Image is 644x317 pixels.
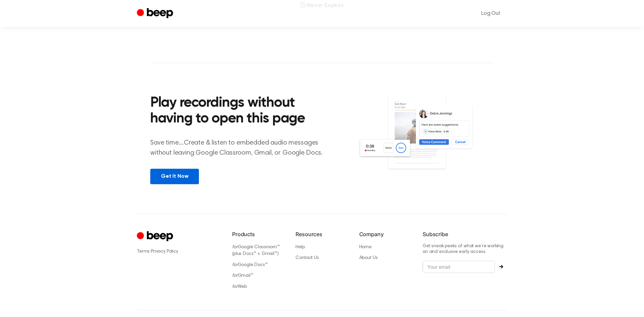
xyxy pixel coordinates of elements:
[137,248,221,255] div: ·
[137,7,175,20] a: Beep
[232,263,238,267] i: for
[359,230,412,238] h6: Company
[137,249,150,254] a: Terms
[232,245,238,250] i: for
[296,256,319,260] a: Contact Us
[423,244,507,255] p: Get sneak peeks of what we’re working on and exclusive early access.
[495,265,507,269] button: Subscribe
[150,138,331,158] p: Save time....Create & listen to embedded audio messages without leaving Google Classroom, Gmail, ...
[232,273,238,278] i: for
[232,245,280,257] a: forGoogle Classroom™ (plus Docs™ + Gmail™)
[151,249,178,254] a: Privacy Policy
[232,263,268,267] a: forGoogle Docs™
[232,230,285,238] h6: Products
[137,230,175,243] a: Cruip
[423,261,495,273] input: Your email
[423,230,507,238] h6: Subscribe
[150,95,331,127] h2: Play recordings without having to open this page
[359,256,378,260] a: About Us
[232,284,238,289] i: for
[296,245,305,250] a: Help
[150,169,199,184] a: Get It Now
[359,245,372,250] a: Home
[232,273,253,278] a: forGmail™
[296,230,348,238] h6: Resources
[232,284,247,289] a: forWeb
[475,5,507,21] a: Log Out
[358,93,494,183] img: Voice Comments on Docs and Recording Widget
